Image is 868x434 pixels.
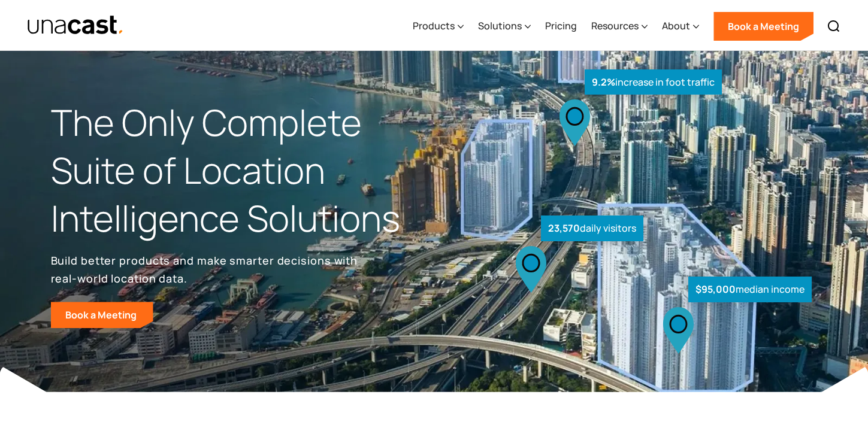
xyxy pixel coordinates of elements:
[51,99,434,242] h1: The Only Complete Suite of Location Intelligence Solutions
[545,2,577,51] a: Pricing
[585,69,722,95] div: increase in foot traffic
[827,19,841,34] img: Search icon
[688,277,812,302] div: median income
[695,283,736,296] strong: $95,000
[413,2,464,51] div: Products
[662,2,699,51] div: About
[478,19,522,33] div: Solutions
[27,15,125,36] a: home
[413,19,455,33] div: Products
[592,75,615,89] strong: 9.2%
[662,19,690,33] div: About
[478,2,531,51] div: Solutions
[713,12,813,41] a: Book a Meeting
[27,15,125,36] img: Unacast text logo
[591,2,648,51] div: Resources
[51,251,362,287] p: Build better products and make smarter decisions with real-world location data.
[548,221,580,235] strong: 23,570
[591,19,639,33] div: Resources
[541,216,643,241] div: daily visitors
[51,302,153,328] a: Book a Meeting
